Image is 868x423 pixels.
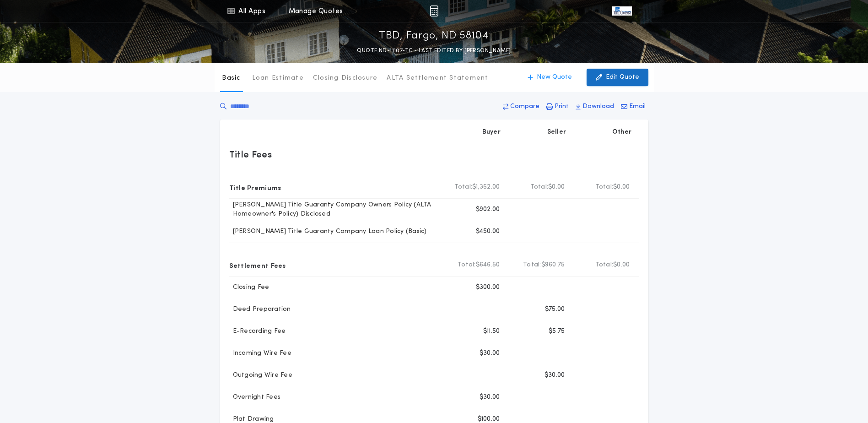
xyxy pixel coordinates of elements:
span: $1,352.00 [472,183,500,192]
button: Email [618,98,648,115]
span: $0.00 [613,183,630,192]
p: Edit Quote [606,73,639,82]
p: $11.50 [483,327,500,336]
p: Title Premiums [229,180,281,195]
button: New Quote [518,69,581,86]
p: Overnight Fees [229,393,281,402]
p: $30.00 [480,393,500,402]
p: Outgoing Wire Fee [229,371,292,380]
p: $902.00 [476,205,500,214]
b: Total: [595,183,614,192]
p: Other [612,128,631,137]
p: Closing Disclosure [313,74,378,83]
p: Print [555,102,569,111]
p: Loan Estimate [252,74,304,83]
p: Download [582,102,614,111]
p: Settlement Fees [229,258,286,272]
p: $30.00 [545,371,565,380]
p: $30.00 [480,349,500,358]
img: img [430,5,438,16]
b: Total: [523,260,541,270]
p: Basic [222,74,240,83]
b: Total: [458,260,476,270]
p: Title Fees [229,147,272,162]
p: $300.00 [476,283,500,292]
b: Total: [530,183,549,192]
p: E-Recording Fee [229,327,286,336]
p: QUOTE ND-11107-TC - LAST EDITED BY [PERSON_NAME] [357,46,511,55]
p: [PERSON_NAME] Title Guaranty Company Owners Policy (ALTA Homeowner's Policy) Disclosed [229,201,442,219]
p: Deed Preparation [229,305,291,314]
b: Total: [595,260,614,270]
p: Incoming Wire Fee [229,349,291,358]
p: $450.00 [476,227,500,236]
p: $5.75 [549,327,565,336]
p: TBD, Fargo, ND 58104 [379,29,489,43]
button: Compare [500,98,542,115]
button: Edit Quote [587,69,648,86]
span: $0.00 [548,183,565,192]
p: Buyer [482,128,501,137]
b: Total: [454,183,473,192]
p: Compare [510,102,539,111]
p: Seller [547,128,566,137]
span: $0.00 [613,260,630,270]
p: ALTA Settlement Statement [387,74,488,83]
p: [PERSON_NAME] Title Guaranty Company Loan Policy (Basic) [229,227,427,236]
p: $75.00 [545,305,565,314]
span: $960.75 [541,260,565,270]
button: Print [544,98,571,115]
span: $646.50 [476,260,500,270]
p: Email [629,102,646,111]
img: vs-icon [612,6,631,16]
p: New Quote [537,73,572,82]
button: Download [573,98,617,115]
p: Closing Fee [229,283,270,292]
